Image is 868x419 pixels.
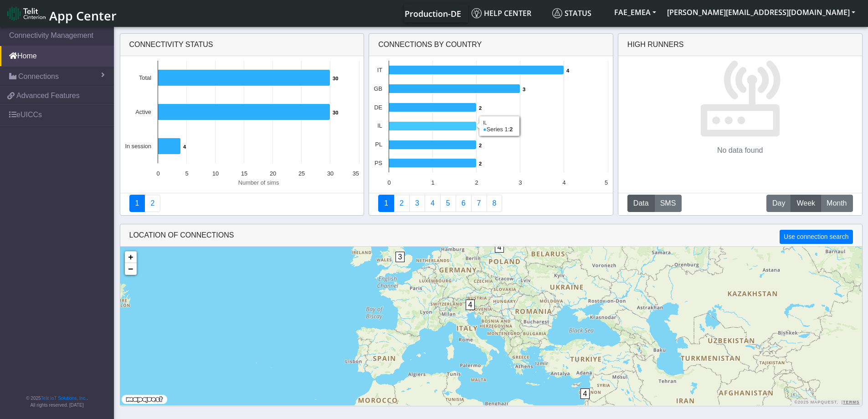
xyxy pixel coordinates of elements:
[479,143,482,148] text: 2
[144,195,160,212] a: Deployment status
[627,39,684,50] div: High Runners
[662,4,861,21] button: [PERSON_NAME][EMAIL_ADDRESS][DOMAIN_NAME]
[821,195,853,212] button: Month
[479,105,482,111] text: 2
[766,195,791,212] button: Day
[269,170,276,177] text: 20
[791,195,821,212] button: Week
[440,195,456,212] a: Usage by Carrier
[487,195,503,212] a: Not Connected for 30 days
[327,170,333,177] text: 30
[333,110,338,115] text: 30
[120,224,862,247] div: LOCATION OF CONNECTIONS
[7,4,115,23] a: App Center
[609,4,662,21] button: FAE_EMEA
[471,195,487,212] a: Zero Session
[552,8,591,18] span: Status
[627,195,655,212] button: Data
[843,400,860,404] a: Terms
[456,195,472,212] a: 14 Days Trend
[404,4,461,22] a: Your current platform instance
[475,179,478,186] text: 2
[425,195,441,212] a: Connections By Carrier
[394,195,410,212] a: Carrier
[431,179,435,186] text: 1
[552,8,562,18] img: status.svg
[125,251,137,263] a: Zoom in
[352,170,359,177] text: 35
[120,34,364,56] div: Connectivity status
[129,195,145,212] a: Connectivity status
[156,170,159,177] text: 0
[125,143,151,150] text: In session
[378,195,394,212] a: Connections By Country
[183,144,186,150] text: 4
[212,170,218,177] text: 10
[375,160,382,166] text: PS
[374,104,382,111] text: DE
[409,195,425,212] a: Usage per Country
[792,399,862,405] div: ©2025 MapQuest, |
[395,252,405,262] span: 3
[472,8,531,18] span: Help center
[563,179,566,186] text: 4
[796,198,815,209] span: Week
[374,85,383,92] text: GB
[41,396,87,401] a: Telit IoT Solutions, Inc.
[580,388,590,399] span: 4
[378,195,604,212] nav: Summary paging
[827,198,847,209] span: Month
[388,179,391,186] text: 0
[479,124,482,129] text: 2
[298,170,304,177] text: 25
[654,195,682,212] button: SMS
[333,76,338,81] text: 30
[468,4,549,22] a: Help center
[185,170,188,177] text: 5
[523,87,525,92] text: 3
[780,230,853,244] button: Use connection search
[479,161,482,166] text: 2
[369,34,613,56] div: Connections By Country
[375,141,383,148] text: PL
[241,170,247,177] text: 15
[405,8,461,19] span: Production-DE
[519,179,522,186] text: 3
[377,122,382,129] text: IL
[129,195,355,212] nav: Summary paging
[772,198,785,209] span: Day
[139,74,151,81] text: Total
[699,56,781,138] img: No data found
[125,263,137,275] a: Zoom out
[7,6,46,21] img: logo-telit-cinterion-gw-new.png
[466,300,475,310] span: 4
[16,90,80,101] span: Advanced Features
[495,242,504,253] span: 4
[18,71,59,82] span: Connections
[377,67,383,73] text: IT
[549,4,609,22] a: Status
[605,179,608,186] text: 5
[49,7,117,24] span: App Center
[472,8,482,18] img: knowledge.svg
[566,68,570,73] text: 4
[717,145,763,156] p: No data found
[238,179,279,186] text: Number of sims
[135,109,151,115] text: Active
